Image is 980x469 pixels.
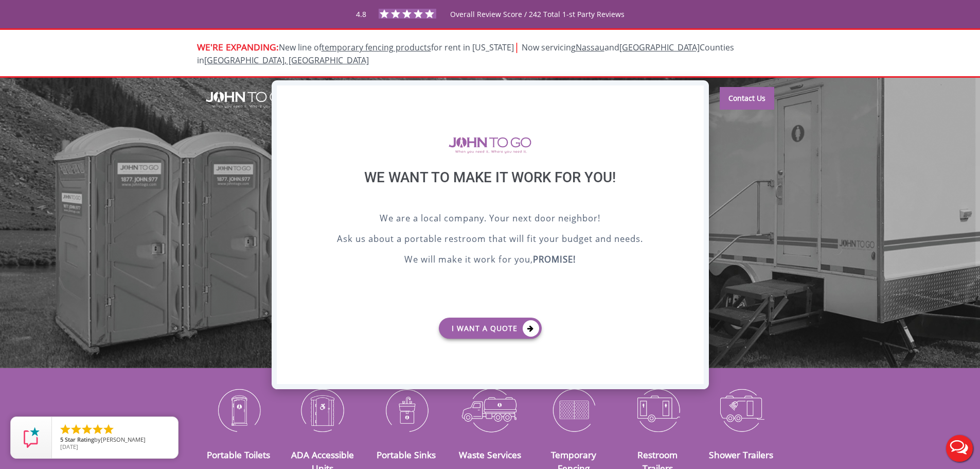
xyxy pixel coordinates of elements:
[59,423,72,436] li: 
[92,423,104,436] li: 
[70,423,82,436] li: 
[60,443,78,450] span: [DATE]
[439,318,542,339] a: I want a Quote
[102,423,115,436] li: 
[302,169,678,212] div: We want to make it work for you!
[687,85,703,103] div: X
[302,232,678,248] p: Ask us about a portable restroom that will fit your budget and needs.
[449,137,531,153] img: logo of viptogo
[65,436,94,443] span: Star Rating
[302,253,678,268] p: We will make it work for you,
[21,427,42,448] img: Review Rating
[60,437,170,444] span: by
[302,212,678,227] p: We are a local company. Your next door neighbor!
[101,436,146,443] span: [PERSON_NAME]
[60,436,63,443] span: 5
[939,428,980,469] button: Live Chat
[81,423,93,436] li: 
[533,253,576,265] b: PROMISE!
